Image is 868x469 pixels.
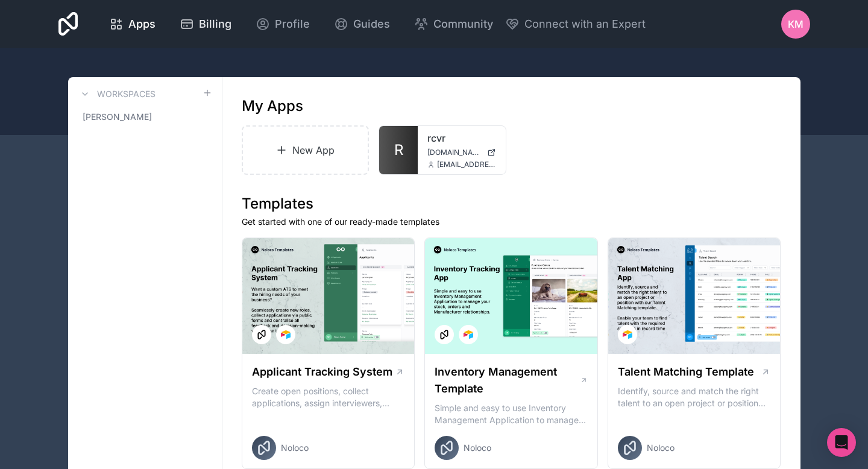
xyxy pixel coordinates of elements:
a: Guides [324,11,400,37]
h1: My Apps [242,96,303,116]
p: Get started with one of our ready-made templates [242,216,781,228]
img: Airtable Logo [281,330,291,339]
span: Connect with an Expert [524,16,646,33]
h1: Talent Matching Template [618,364,754,380]
h1: Applicant Tracking System [252,364,392,380]
div: Open Intercom Messenger [827,428,856,457]
p: Create open positions, collect applications, assign interviewers, centralise candidate feedback a... [252,385,405,409]
img: Airtable Logo [464,330,473,339]
h1: Inventory Management Template [435,364,579,397]
a: rcvr [427,131,496,145]
span: [DOMAIN_NAME] [427,148,482,157]
a: [PERSON_NAME] [78,106,212,128]
h1: Templates [242,194,781,213]
span: Community [433,16,493,33]
span: Billing [199,16,231,33]
span: Noloco [647,442,675,454]
img: Airtable Logo [623,330,632,339]
a: Apps [99,11,165,37]
span: Apps [128,16,156,33]
span: R [394,140,403,160]
span: [EMAIL_ADDRESS][DOMAIN_NAME] [437,160,496,169]
p: Identify, source and match the right talent to an open project or position with our Talent Matchi... [618,385,771,409]
a: Billing [170,11,241,37]
a: Workspaces [78,87,156,101]
span: KM [788,17,804,31]
span: Noloco [281,442,309,454]
a: R [379,126,418,174]
span: Guides [353,16,390,33]
span: Profile [275,16,310,33]
span: [PERSON_NAME] [83,111,152,123]
span: Noloco [464,442,491,454]
a: New App [242,125,370,175]
a: [DOMAIN_NAME] [427,148,496,157]
h3: Workspaces [97,88,156,100]
a: Profile [246,11,319,37]
a: Community [404,11,503,37]
p: Simple and easy to use Inventory Management Application to manage your stock, orders and Manufact... [435,402,588,426]
button: Connect with an Expert [505,16,646,33]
